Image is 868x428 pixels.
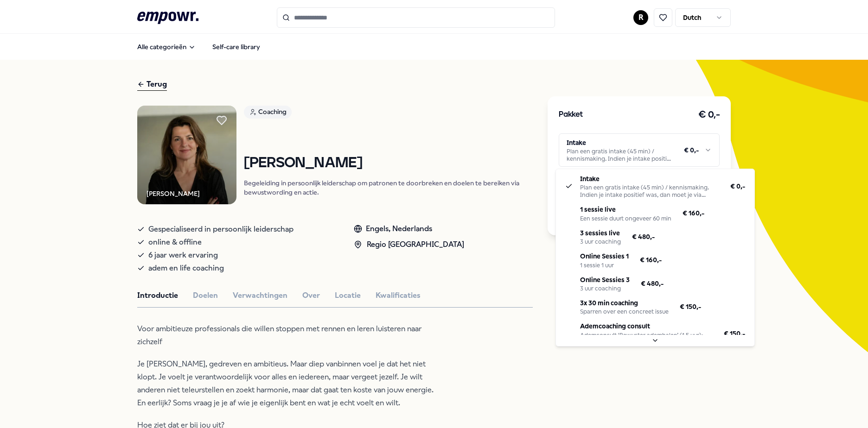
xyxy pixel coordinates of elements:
[580,204,671,214] p: 1 sessie live
[580,184,719,199] div: Plan een gratis intake (45 min) / kennismaking. Indien je intake positief was, dan moet je via Em...
[680,302,701,312] span: € 150,-
[580,262,629,269] div: 1 sessie 1 uur
[724,328,745,339] span: € 150,-
[580,308,669,315] div: Sparren over een concreet issue
[580,228,621,238] p: 3 sessies live
[641,278,664,289] span: € 480,-
[580,321,713,331] p: Ademcoaching consult
[632,232,655,242] span: € 480,-
[580,174,719,184] p: Intake
[640,255,662,265] span: € 160,-
[683,208,704,218] span: € 160,-
[580,215,671,222] div: Een sessie duurt ongeveer 60 min
[580,251,629,261] p: Online Sessies 1
[580,332,713,346] div: Ademconsult ‘Bewuster ademhalen’ (1,5 uur): Tijdens de eerste sessie bespreken we jouw persoonlij...
[580,298,669,308] p: 3x 30 min coaching
[580,275,630,285] p: Online Sessies 3
[580,285,630,292] div: 3 uur coaching
[580,238,621,245] div: 3 uur coaching
[730,181,745,191] span: € 0,-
